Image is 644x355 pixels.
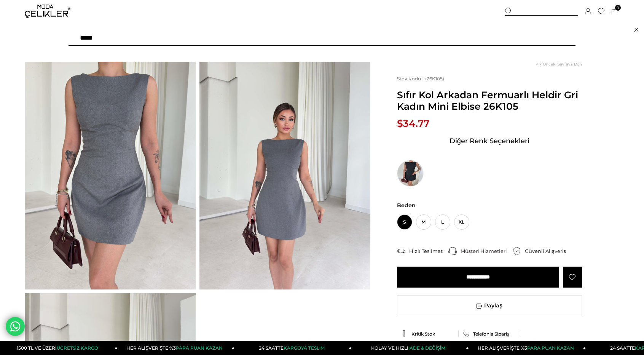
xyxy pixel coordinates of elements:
[397,214,412,230] span: S
[118,341,235,355] a: HER ALIŞVERİŞTE %3PARA PUAN KAZAN
[199,62,370,289] img: Heldir elbise 26K105
[408,345,446,351] span: İADE & DEĞİŞİM!
[57,345,98,351] span: ÜCRETSİZ KARGO
[448,247,457,255] img: call-center.png
[527,345,574,351] span: PARA PUAN KAZAN
[176,345,223,351] span: PARA PUAN KAZAN
[416,214,431,230] span: M
[461,248,513,254] div: Müşteri Hizmetleri
[397,118,429,129] span: $34.77
[469,341,586,355] a: HER ALIŞVERİŞTE %3PARA PUAN KAZAN
[615,5,621,11] span: 0
[563,267,582,288] a: Favorilere Ekle
[525,248,572,254] div: Güvenli Alışveriş
[397,247,405,255] img: shipping.png
[397,76,444,82] span: (26K105)
[25,62,196,289] img: Heldir elbise 26K105
[473,331,509,337] span: Telefonla Sipariş
[513,247,521,255] img: security.png
[25,5,70,18] img: logo
[397,202,582,209] span: Beden
[409,248,448,254] div: Hızlı Teslimat
[352,341,469,355] a: KOLAY VE HIZLIİADE & DEĞİŞİM!
[462,330,516,337] a: Telefonla Sipariş
[450,135,529,147] span: Diğer Renk Seçenekleri
[435,214,450,230] span: L
[454,214,469,230] span: XL
[397,76,425,82] span: Stok Kodu
[234,341,352,355] a: 24 SAATTEKARGOYA TESLİM
[0,341,118,355] a: 1500 TL VE ÜZERİÜCRETSİZ KARGO
[397,160,424,187] img: Sıfır Kol Arkadan Fermuarlı Heldir Antrasit Kadın Mini Elbise 26K105
[536,62,582,67] a: < < Önceki Sayfaya Dön
[411,331,435,337] span: Kritik Stok
[397,296,582,316] span: Paylaş
[284,345,325,351] span: KARGOYA TESLİM
[401,330,455,337] a: Kritik Stok
[611,9,617,14] a: 0
[397,89,582,112] span: Sıfır Kol Arkadan Fermuarlı Heldir Gri Kadın Mini Elbise 26K105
